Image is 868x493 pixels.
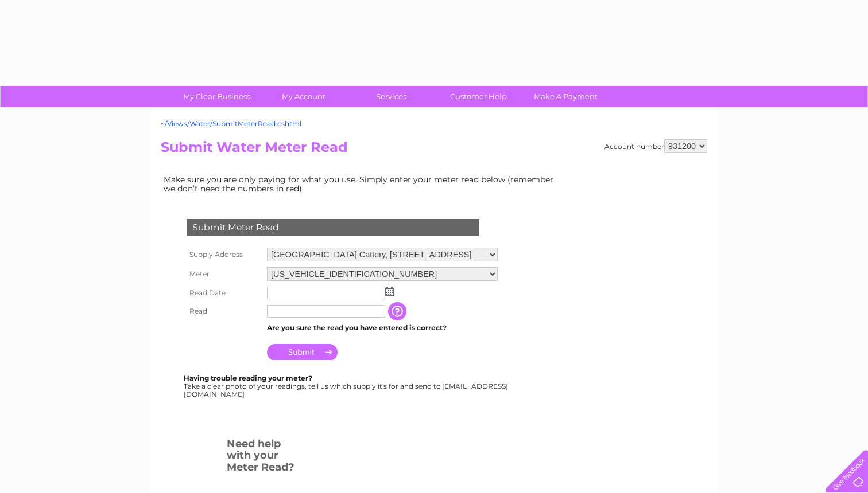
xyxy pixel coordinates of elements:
[184,374,510,398] div: Take a clear photo of your readings, tell us which supply it's for and send to [EMAIL_ADDRESS][DO...
[227,436,297,479] h3: Need help with your Meter Read?
[187,219,479,236] div: Submit Meter Read
[267,344,338,360] input: Submit
[169,86,264,107] a: My Clear Business
[161,139,707,161] h2: Submit Water Meter Read
[344,86,439,107] a: Services
[388,302,409,320] input: Information
[184,374,312,382] b: Having trouble reading your meter?
[184,264,264,284] th: Meter
[184,284,264,302] th: Read Date
[385,287,394,296] img: ...
[518,86,613,107] a: Make A Payment
[604,139,707,153] div: Account number
[431,86,526,107] a: Customer Help
[264,320,501,335] td: Are you sure the read you have entered is correct?
[184,245,264,264] th: Supply Address
[161,119,301,128] a: ~/Views/Water/SubmitMeterRead.cshtml
[161,172,563,196] td: Make sure you are only paying for what you use. Simply enter your meter read below (remember we d...
[257,86,351,107] a: My Account
[184,302,264,320] th: Read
